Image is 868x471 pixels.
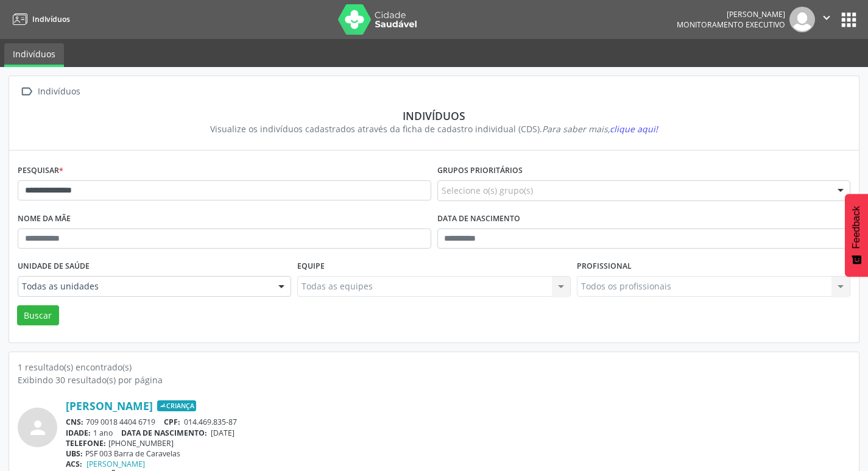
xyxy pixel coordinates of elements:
i:  [820,11,833,24]
div: Visualize os indivíduos cadastrados através da ficha de cadastro individual (CDS). [26,122,842,135]
label: Nome da mãe [18,210,71,228]
span: [DATE] [211,428,235,438]
span: CPF: [164,417,180,427]
div: Indivíduos [26,109,842,122]
div: [PERSON_NAME] [677,9,785,19]
div: Exibindo 30 resultado(s) por página [18,374,850,386]
span: UBS: [66,448,83,459]
span: TELEFONE: [66,438,106,448]
label: Data de nascimento [437,210,520,228]
span: Selecione o(s) grupo(s) [442,184,533,197]
button: Feedback - Mostrar pesquisa [845,194,868,277]
label: Pesquisar [18,161,63,180]
button:  [815,7,838,32]
img: img [789,7,815,32]
div: [PHONE_NUMBER] [66,438,850,448]
div: 1 ano [66,428,850,438]
div: PSF 003 Barra de Caravelas [66,448,850,459]
label: Unidade de saúde [18,257,90,276]
span: Feedback [851,206,862,249]
i: Para saber mais, [542,123,658,135]
span: Criança [157,400,196,411]
span: CNS: [66,417,83,427]
span: Indivíduos [32,14,70,24]
label: Profissional [577,257,632,276]
div: 709 0018 4404 6719 [66,417,850,427]
span: DATA DE NASCIMENTO: [121,428,207,438]
span: Todas as unidades [22,280,266,292]
span: Monitoramento Executivo [677,19,785,30]
a: [PERSON_NAME] [66,399,153,413]
label: Grupos prioritários [437,161,523,180]
span: ACS: [66,459,82,469]
a:  Indivíduos [18,83,82,101]
i:  [18,83,35,101]
div: Indivíduos [35,83,82,101]
button: Buscar [17,305,59,326]
a: Indivíduos [9,9,70,29]
a: [PERSON_NAME] [86,459,145,469]
span: IDADE: [66,428,91,438]
a: Indivíduos [4,43,64,67]
button: apps [838,9,859,30]
label: Equipe [297,257,325,276]
div: 1 resultado(s) encontrado(s) [18,361,850,374]
span: clique aqui! [610,123,658,135]
span: 014.469.835-87 [184,417,237,427]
